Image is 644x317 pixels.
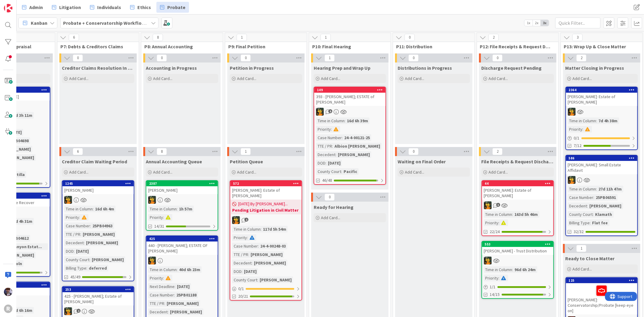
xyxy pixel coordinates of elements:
[572,34,583,41] span: 3
[233,181,302,186] div: 572
[484,201,492,209] img: MR
[230,181,302,200] div: 572[PERSON_NAME]: Estate of [PERSON_NAME]
[512,266,513,273] span: :
[261,226,288,232] div: 117d 5h 54m
[312,43,383,50] span: P10: Final Hearing
[485,181,553,186] div: 44
[480,43,551,50] span: P12: File Receipts & Request Discharge
[232,268,242,275] div: DOD
[316,117,344,124] div: Time in Column
[314,87,386,106] div: 149393 - [PERSON_NAME]; ESTATE of [PERSON_NAME]
[597,186,623,192] div: 27d 11h 47m
[146,242,218,255] div: 440 - [PERSON_NAME]; ESTATE OF [PERSON_NAME]
[77,309,81,313] span: 1
[482,65,542,71] span: Discharge Request Pending
[238,286,244,292] span: 0 / 1
[566,278,637,315] div: 125[PERSON_NAME]: Conservatorship/Probate [keep eye on]
[258,243,259,249] span: :
[566,176,637,184] div: MR
[73,148,83,155] span: 6
[482,181,553,200] div: 44[PERSON_NAME]: Estate of [PERSON_NAME]
[482,180,554,236] a: 44[PERSON_NAME]: Estate of [PERSON_NAME]MRTime in Column:163d 5h 46mPriority:22/24
[345,117,370,124] div: 16d 6h 39m
[316,134,342,141] div: Case Number
[566,134,637,142] div: 0/1
[154,223,164,229] span: 14/31
[59,4,81,11] span: Litigation
[232,277,257,283] div: County Court
[86,2,125,13] a: Individuals
[64,223,90,229] div: Case Number
[587,203,588,209] span: :
[62,158,127,165] span: Creditor Claim Waiting Period
[4,305,12,313] div: R
[64,231,80,238] div: TTE / PR
[168,309,168,315] span: :
[232,216,240,224] img: MR
[146,158,202,165] span: Annual Accounting Queue
[241,148,251,155] span: 1
[252,260,252,266] span: :
[97,4,121,11] span: Individuals
[175,292,198,298] div: 25PB01188
[569,88,637,92] div: 2364
[153,34,163,41] span: 8
[261,226,261,232] span: :
[574,229,584,235] span: 32/32
[568,117,596,124] div: Time in Column
[316,143,332,149] div: TTE / PR
[87,265,108,271] div: deferred
[317,88,386,92] div: 149
[65,287,134,292] div: 253
[144,43,215,50] span: P8: Annual Accounting
[316,151,335,158] div: Decedent
[482,247,553,255] div: [PERSON_NAME] - Trust Distribution
[86,265,87,271] span: :
[566,161,637,174] div: [PERSON_NAME]: Small Estate Affidavit
[248,251,249,258] span: :
[568,126,583,133] div: Priority
[164,300,165,307] span: :
[230,180,302,301] a: 572[PERSON_NAME]: Estate of [PERSON_NAME][DATE] By [PERSON_NAME]...Pending Litigation in Civil Ma...
[314,108,386,116] div: MR
[62,180,134,281] a: 1245[PERSON_NAME]MRTime in Column:16d 6h 4mPriority:Case Number:25PB04963TTE / PR:[PERSON_NAME]De...
[177,206,178,212] span: :
[94,206,116,212] div: 16d 6h 4m
[409,54,419,62] span: 0
[409,148,419,155] span: 0
[62,181,134,194] div: 1245[PERSON_NAME]
[69,169,88,175] span: Add Card...
[7,137,30,144] div: 25PB04698
[89,256,90,263] span: :
[594,194,594,201] span: :
[566,93,637,106] div: [PERSON_NAME]: Estate of [PERSON_NAME]
[576,245,587,252] span: 1
[148,275,163,281] div: Priority
[247,234,248,241] span: :
[322,177,332,184] span: 46/48
[175,283,175,290] span: :
[484,211,512,218] div: Time in Column
[228,43,299,50] span: P9: Final Petition
[341,168,342,175] span: :
[482,242,553,255] div: 553[PERSON_NAME] - Trust Distribution
[594,211,614,218] div: Klamath
[588,203,623,209] div: [PERSON_NAME]
[405,169,424,175] span: Add Card...
[69,34,79,41] span: 6
[31,19,47,27] span: Kanban
[85,239,120,246] div: [PERSON_NAME]
[178,266,202,273] div: 40d 6h 23m
[492,54,503,62] span: 0
[177,266,178,273] span: :
[482,158,554,165] span: File Receipts & Request Discharge
[597,117,619,124] div: 7d 4h 38m
[314,204,354,210] span: Ready for Hearing
[62,287,134,292] div: 253
[490,291,500,298] span: 14/15
[496,203,500,207] span: 1
[569,156,637,160] div: 586
[238,293,248,299] span: 20/21
[148,266,177,273] div: Time in Column
[64,265,86,271] div: Billing Type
